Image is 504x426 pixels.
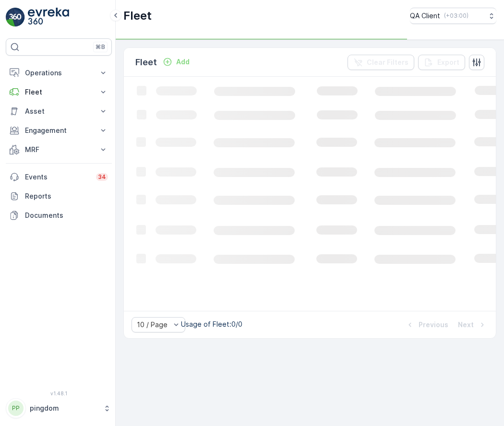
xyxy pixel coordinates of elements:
[25,211,108,220] p: Documents
[25,68,93,78] p: Operations
[6,167,112,187] a: Events34
[25,106,93,116] p: Asset
[348,55,414,70] button: Clear Filters
[6,390,112,396] span: v 1.48.1
[410,11,440,21] p: QA Client
[135,56,157,69] p: Fleet
[458,320,474,330] p: Next
[6,121,112,140] button: Engagement
[419,320,448,330] p: Previous
[181,319,242,329] p: Usage of Fleet : 0/0
[25,87,93,97] p: Fleet
[437,58,459,67] p: Export
[25,191,108,201] p: Reports
[444,12,468,20] p: ( +03:00 )
[418,55,465,70] button: Export
[8,401,24,416] div: PP
[6,83,112,102] button: Fleet
[30,403,98,413] p: pingdom
[6,206,112,225] a: Documents
[25,145,93,154] p: MRF
[159,56,193,68] button: Add
[6,398,112,418] button: PPpingdom
[25,126,93,135] p: Engagement
[28,8,69,27] img: logo_light-DOdMpM7g.png
[367,58,408,67] p: Clear Filters
[457,319,488,331] button: Next
[404,319,449,331] button: Previous
[176,57,190,67] p: Add
[96,43,105,51] p: ⌘B
[25,172,90,182] p: Events
[6,102,112,121] button: Asset
[410,8,496,24] button: QA Client(+03:00)
[6,63,112,83] button: Operations
[6,187,112,206] a: Reports
[6,140,112,159] button: MRF
[98,173,106,181] p: 34
[6,8,25,27] img: logo
[123,8,152,24] p: Fleet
